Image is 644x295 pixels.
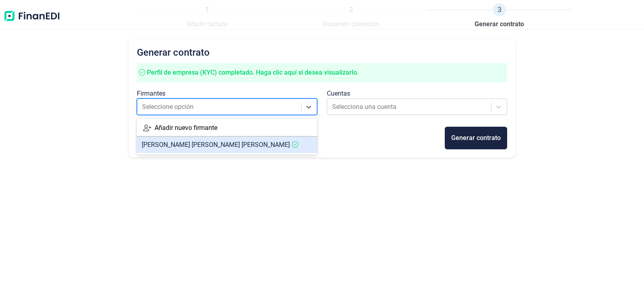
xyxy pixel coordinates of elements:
[155,123,217,133] div: Añadir nuevo firmante
[137,47,507,58] h2: Generar contrato
[137,120,224,136] button: Añadir nuevo firmante
[142,141,290,149] span: [PERSON_NAME] [PERSON_NAME] [PERSON_NAME]
[327,89,507,98] div: Cuentas
[137,89,317,98] div: Firmantes
[475,3,524,29] a: 3Generar contrato
[137,120,317,136] div: Añadir nuevo firmante
[475,19,524,29] span: Generar contrato
[493,3,506,16] span: 3
[451,133,501,143] div: Generar contrato
[445,127,507,149] button: Generar contrato
[3,3,60,29] img: Logo de aplicación
[147,69,359,76] span: Perfil de empresa (KYC) completado. Haga clic aquí si desea visualizarlo.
